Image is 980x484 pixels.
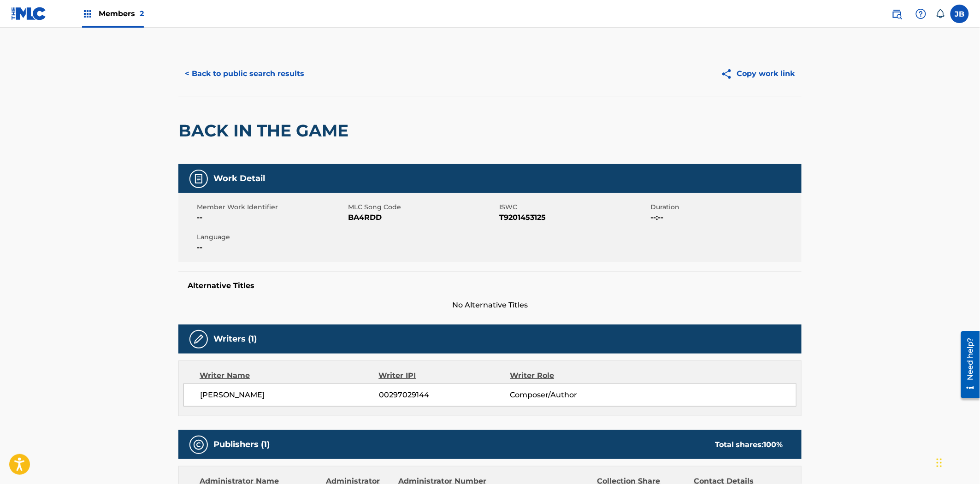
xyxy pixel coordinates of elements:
h5: Alternative Titles [188,281,792,290]
div: User Menu [950,5,969,23]
span: -- [197,212,346,223]
span: MLC Song Code [348,202,497,212]
div: Writer IPI [379,370,510,381]
img: MLC Logo [11,7,47,20]
img: Copy work link [721,68,737,80]
span: T9201453125 [499,212,648,223]
span: ISWC [499,202,648,212]
div: Writer Name [200,370,379,381]
button: Copy work link [714,62,802,85]
h2: BACK IN THE GAME [178,120,353,141]
span: Members [99,8,144,19]
iframe: Resource Center [954,328,980,402]
span: Member Work Identifier [197,202,346,212]
img: Work Detail [193,173,204,184]
div: Total shares: [715,439,783,450]
img: Writers [193,334,204,345]
h5: Work Detail [213,173,265,184]
span: BA4RDD [348,212,497,223]
span: Duration [650,202,799,212]
span: No Alternative Titles [178,300,802,311]
h5: Publishers (1) [213,439,270,450]
iframe: Chat Widget [934,440,980,484]
span: Language [197,232,346,242]
span: 2 [140,9,144,18]
img: help [915,8,927,19]
span: 00297029144 [379,390,510,401]
img: Publishers [193,439,204,450]
img: Top Rightsholders [82,8,93,19]
div: Help [912,5,930,23]
span: --:-- [650,212,799,223]
div: Notifications [936,9,945,18]
div: Writer Role [510,370,629,381]
h5: Writers (1) [213,334,257,344]
div: Drag [937,449,942,477]
a: Public Search [888,5,906,23]
span: -- [197,242,346,253]
img: search [891,8,903,19]
span: Composer/Author [510,390,629,401]
button: < Back to public search results [178,62,311,85]
span: [PERSON_NAME] [200,390,379,401]
span: 100 % [764,440,783,449]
